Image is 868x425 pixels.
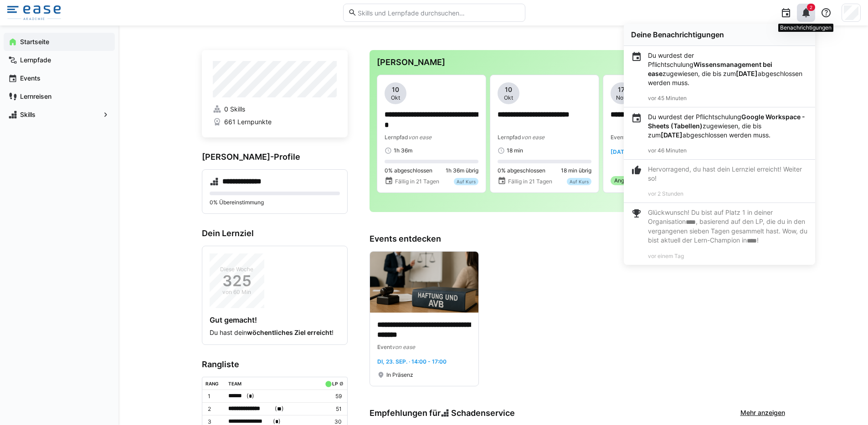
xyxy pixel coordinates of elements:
p: 0% Übereinstimmung [210,199,340,206]
span: [DATE] · 10:00 - 11:30 [611,148,668,155]
span: vor 46 Minuten [648,147,687,154]
p: Du wurdest der Pflichtschulung zugewiesen, die bis zum abgeschlossen werden muss. [648,51,808,87]
span: 10 [392,85,399,94]
span: Okt [391,94,400,101]
h3: [PERSON_NAME] [377,57,778,67]
span: ( ) [247,391,254,401]
p: Du hast dein ! [210,328,340,337]
span: Event [611,134,625,141]
span: Nov [616,94,627,101]
span: vor 2 Stunden [648,190,683,197]
span: 0 Skills [224,105,245,114]
span: Event [377,344,392,350]
span: 2 [810,5,812,10]
span: 18 min übrig [561,167,591,174]
span: In Präsenz [386,371,413,379]
span: Lernpfad [498,134,521,141]
img: image [370,252,478,313]
span: von ease [392,344,415,350]
span: Di, 23. Sep. · 14:00 - 17:00 [377,358,447,365]
input: Skills und Lernpfade durchsuchen… [357,9,520,17]
h3: [PERSON_NAME]-Profile [202,152,348,162]
b: [DATE] [736,70,758,77]
span: Schadenservice [451,408,515,418]
span: ( ) [275,404,284,414]
div: Auf Kurs [454,178,478,185]
b: Wissensmanagement bei ease [648,61,772,77]
span: Okt [504,94,513,101]
span: 661 Lernpunkte [224,117,272,126]
a: 0 Skills [213,105,337,114]
a: ø [339,379,344,387]
span: 17 [618,85,625,94]
div: Team [228,381,241,386]
div: LP [332,381,338,386]
span: vor 45 Minuten [648,95,687,101]
strong: wöchentliches Ziel erreicht [247,329,332,336]
p: 51 [323,405,341,413]
p: 2 [208,405,221,413]
span: Fällig in 21 Tagen [395,178,439,185]
span: 0% abgeschlossen [498,167,545,174]
span: Lernpfad [385,134,408,141]
span: 1h 36m [394,147,412,154]
p: Glückwunsch! Du bist auf Platz 1 in deiner Organisation , basierend auf den LP, die du in den ver... [648,208,808,245]
a: Mehr anzeigen [740,408,785,418]
p: 1 [208,393,221,400]
div: Auf Kurs [567,178,591,185]
span: 18 min [507,147,523,154]
h3: Empfehlungen für [370,408,515,418]
p: Hervorragend, du hast dein Lernziel erreicht! Weiter so! [648,165,808,183]
span: 0% abgeschlossen [385,167,432,174]
span: Angemeldet [614,177,645,184]
p: Du wurdest der Pflichtschulung zugewiesen, die bis zum abgeschlossen werden muss. [648,112,808,140]
span: Fällig in 21 Tagen [508,178,552,185]
span: 10 [505,85,512,94]
span: 1h 36m übrig [446,167,478,174]
b: [DATE] [661,131,683,139]
span: von ease [521,134,544,141]
h3: Events entdecken [370,234,441,244]
h3: Dein Lernziel [202,228,348,238]
h3: Rangliste [202,359,348,369]
p: 59 [323,393,341,400]
span: vor einem Tag [648,253,684,259]
span: von ease [408,134,431,141]
div: Rang [205,381,219,386]
h4: Gut gemacht! [210,315,340,324]
div: Deine Benachrichtigungen [631,30,808,39]
div: Benachrichtigungen [778,24,833,32]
